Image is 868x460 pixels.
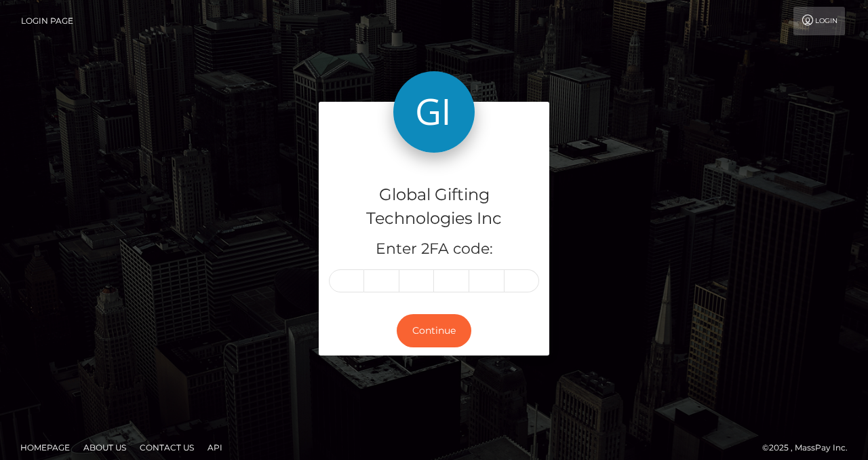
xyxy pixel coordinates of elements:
a: Login Page [21,7,73,35]
a: Contact Us [134,437,199,458]
a: Login [793,7,845,35]
img: Global Gifting Technologies Inc [393,71,475,153]
a: API [202,437,228,458]
a: Homepage [15,437,75,458]
a: About Us [78,437,132,458]
h4: Global Gifting Technologies Inc [329,183,539,231]
button: Continue [397,314,471,347]
h5: Enter 2FA code: [329,239,539,260]
div: © 2025 , MassPay Inc. [762,440,858,455]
